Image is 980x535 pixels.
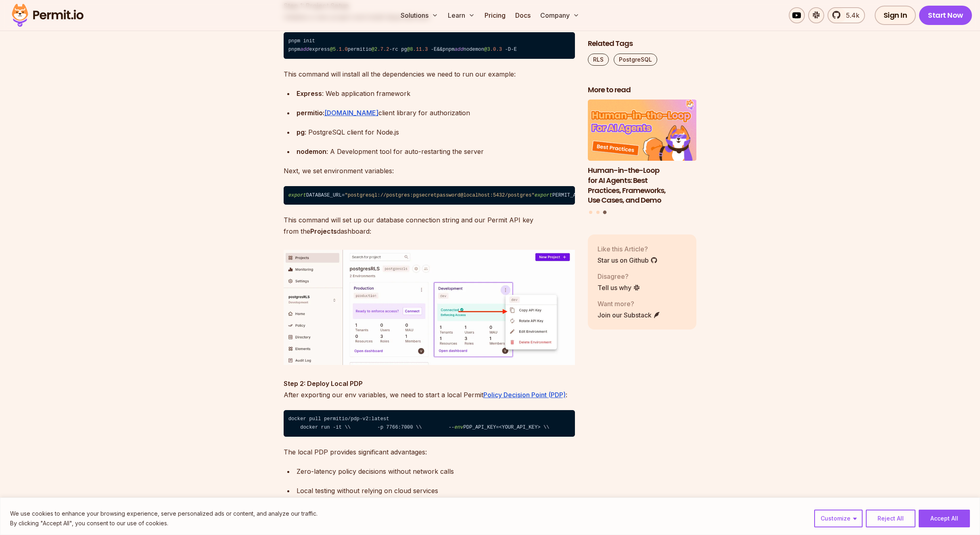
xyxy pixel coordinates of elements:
[297,147,326,156] strong: nodemon
[284,68,575,80] p: This command will install all the dependencies we need to run our example:
[10,509,318,518] p: We use cookies to enhance your browsing experience, serve personalized ads or content, and analyz...
[827,7,865,23] a: 5.4k
[383,47,389,52] span: .2
[484,47,490,52] span: @3
[919,510,970,527] button: Accept All
[8,2,87,29] img: Permit logo
[481,7,509,23] a: Pricing
[297,485,575,496] div: Local testing without relying on cloud services
[537,7,583,23] button: Company
[345,193,534,198] span: "postgresql://postgres:pgsecretpassword@localhost:5432/postgres"
[342,47,348,52] span: .0
[297,107,575,118] div: client library for authorization
[588,100,697,161] img: Human-in-the-Loop for AI Agents: Best Practices, Frameworks, Use Cases, and Demo
[297,146,575,157] div: : A Development tool for auto-restarting the server
[455,47,464,52] span: add
[284,250,575,365] img: image.png
[496,47,502,52] span: .3
[598,283,640,292] a: Tell us why
[377,47,383,52] span: .7
[422,47,428,52] span: .3
[866,510,915,527] button: Reject All
[598,310,660,320] a: Join our Substack
[596,211,600,214] button: Go to slide 2
[588,85,697,95] h2: More to read
[336,47,342,52] span: .1
[284,186,575,205] code: DATABASE_URL= PERMIT_API_KEY=<your-permit-key>
[598,299,660,309] p: Want more?
[284,379,363,388] strong: Step 2: Deploy Local PDP
[284,410,575,437] code: docker pull permitio/pdp-v2:latest docker run -it \\ -p 7766:7000 \\ -- PDP_API_KEY=<YOUR_API_KEY...
[814,510,863,527] button: Customize
[372,47,378,52] span: @2
[324,109,378,117] a: [DOMAIN_NAME]
[297,89,322,97] strong: Express
[535,193,552,198] span: export
[598,255,658,265] a: Star us on Github
[588,100,697,216] div: Posts
[330,47,336,52] span: @5
[511,47,514,52] span: -
[875,6,916,25] a: Sign In
[588,39,697,49] h2: Related Tags
[284,165,575,176] p: Next, we set environment variables:
[413,47,422,52] span: .11
[284,446,575,458] p: The local PDP provides significant advantages:
[297,88,575,99] div: : Web application framework
[297,466,575,477] div: Zero-latency policy decisions without network calls
[588,100,697,206] li: 3 of 3
[397,7,441,23] button: Solutions
[454,425,463,430] span: env
[598,272,640,281] p: Disagree?
[483,391,566,399] a: Policy Decision Point (PDP)
[505,47,508,52] span: -
[437,47,443,52] span: &&
[589,211,592,214] button: Go to slide 1
[288,193,306,198] span: export
[407,47,413,52] span: @8
[445,7,478,23] button: Learn
[284,32,575,59] code: pnpm init pnpm express permitio rc pg E pnpm nodemon D E
[598,244,658,254] p: Like this Article?
[310,227,337,235] strong: Projects
[284,214,575,237] p: This command will set up our database connection string and our Permit API key from the dashboard:
[490,47,496,52] span: .0
[614,54,657,66] a: PostgreSQL
[588,166,697,205] h3: Human-in-the-Loop for AI Agents: Best Practices, Frameworks, Use Cases, and Demo
[300,47,309,52] span: add
[297,126,575,138] div: : PostgreSQL client for Node.js
[919,6,972,25] a: Start Now
[431,47,434,52] span: -
[297,109,324,117] strong: permitio:
[284,378,575,400] p: After exporting our env variables, we need to start a local Permit :
[603,211,607,214] button: Go to slide 3
[588,54,609,66] a: RLS
[297,128,305,136] strong: pg
[389,47,392,52] span: -
[512,7,534,23] a: Docs
[841,10,859,20] span: 5.4k
[10,518,318,528] p: By clicking "Accept All", you consent to our use of cookies.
